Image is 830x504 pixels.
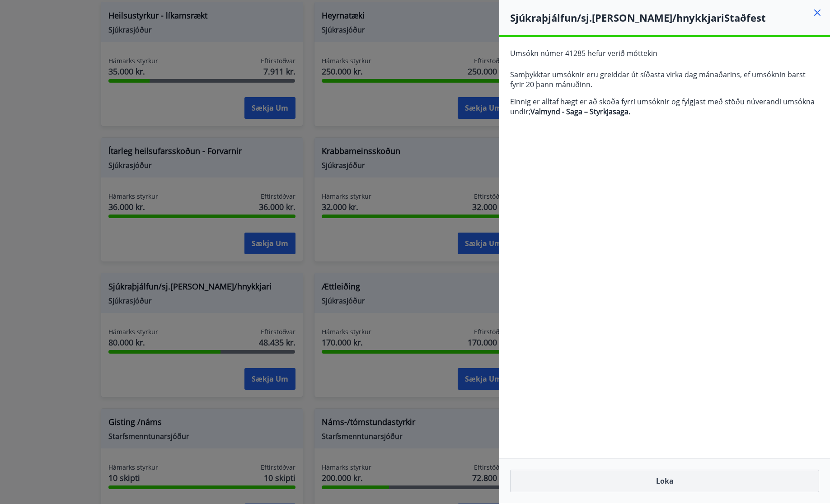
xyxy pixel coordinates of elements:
[510,48,657,58] span: Umsókn númer 41285 hefur verið móttekin
[530,107,630,117] strong: Valmynd - Saga – Styrkjasaga.
[510,470,819,492] button: Loka
[510,70,819,89] p: Samþykktar umsóknir eru greiddar út síðasta virka dag mánaðarins, ef umsóknin barst fyrir 20 þann...
[510,97,819,117] p: Einnig er alltaf hægt er að skoða fyrri umsóknir og fylgjast með stöðu núverandi umsókna undir;
[510,11,830,24] h4: Sjúkraþjálfun/sj.[PERSON_NAME]/hnykkjari Staðfest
